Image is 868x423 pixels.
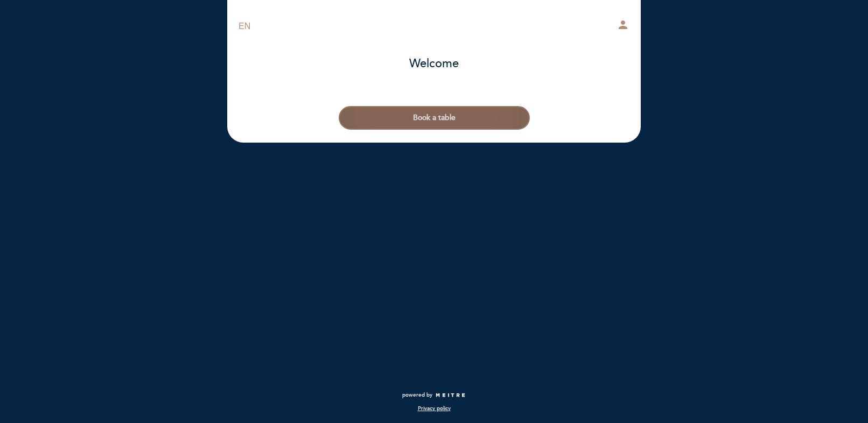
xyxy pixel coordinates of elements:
[339,106,530,130] button: Book a table
[617,18,629,31] i: person
[418,405,451,412] a: Privacy policy
[402,391,466,399] a: powered by
[435,393,466,398] img: MEITRE
[367,12,501,41] a: Kraken
[409,58,459,70] h1: Welcome
[617,18,629,35] button: person
[402,391,432,399] span: powered by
